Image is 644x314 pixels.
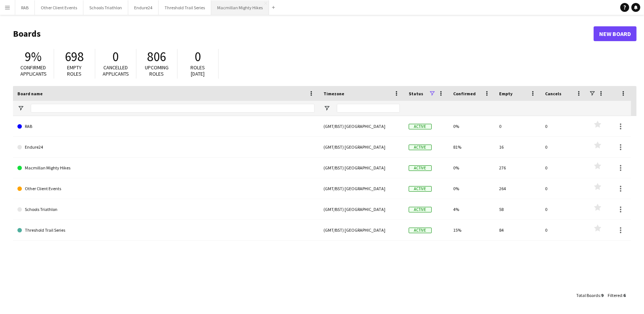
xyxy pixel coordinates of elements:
[145,64,169,77] span: Upcoming roles
[541,158,587,178] div: 0
[541,116,587,136] div: 0
[17,199,315,220] a: Schools Triathlon
[319,220,404,240] div: (GMT/BST) [GEOGRAPHIC_DATA]
[67,64,82,77] span: Empty roles
[495,137,541,157] div: 16
[495,220,541,240] div: 84
[337,104,400,113] input: Timezone Filter Input
[20,64,47,77] span: Confirmed applicants
[319,178,404,199] div: (GMT/BST) [GEOGRAPHIC_DATA]
[319,116,404,136] div: (GMT/BST) [GEOGRAPHIC_DATA]
[449,116,495,136] div: 0%
[409,124,432,129] span: Active
[17,220,315,241] a: Threshold Trail Series
[623,292,625,298] span: 6
[409,228,432,233] span: Active
[594,26,637,41] a: New Board
[83,0,128,15] button: Schools Triathlon
[576,292,600,298] span: Total Boards
[499,91,512,96] span: Empty
[17,178,315,199] a: Other Client Events
[15,0,35,15] button: RAB
[449,158,495,178] div: 0%
[409,91,423,96] span: Status
[541,220,587,240] div: 0
[147,49,166,65] span: 806
[449,220,495,240] div: 15%
[576,288,603,303] div: :
[319,137,404,157] div: (GMT/BST) [GEOGRAPHIC_DATA]
[449,137,495,157] div: 81%
[319,199,404,219] div: (GMT/BST) [GEOGRAPHIC_DATA]
[495,199,541,219] div: 58
[541,199,587,219] div: 0
[608,288,625,303] div: :
[545,91,561,96] span: Cancels
[128,0,159,15] button: Endure24
[17,137,315,158] a: Endure24
[319,158,404,178] div: (GMT/BST) [GEOGRAPHIC_DATA]
[191,64,205,77] span: Roles [DATE]
[25,49,42,65] span: 9%
[601,292,603,298] span: 9
[17,105,24,112] button: Open Filter Menu
[35,0,83,15] button: Other Client Events
[409,186,432,192] span: Active
[541,137,587,157] div: 0
[195,49,201,65] span: 0
[449,178,495,199] div: 0%
[323,91,344,96] span: Timezone
[17,116,315,137] a: RAB
[13,28,594,39] h1: Boards
[409,165,432,171] span: Active
[541,178,587,199] div: 0
[495,116,541,136] div: 0
[65,49,84,65] span: 698
[449,199,495,219] div: 4%
[453,91,476,96] span: Confirmed
[17,158,315,178] a: Macmillan Mighty Hikes
[103,64,129,77] span: Cancelled applicants
[323,105,330,112] button: Open Filter Menu
[31,104,315,113] input: Board name Filter Input
[409,207,432,212] span: Active
[211,0,269,15] button: Macmillan Mighty Hikes
[409,145,432,150] span: Active
[159,0,211,15] button: Threshold Trail Series
[495,178,541,199] div: 264
[113,49,119,65] span: 0
[495,158,541,178] div: 276
[17,91,43,96] span: Board name
[608,292,622,298] span: Filtered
